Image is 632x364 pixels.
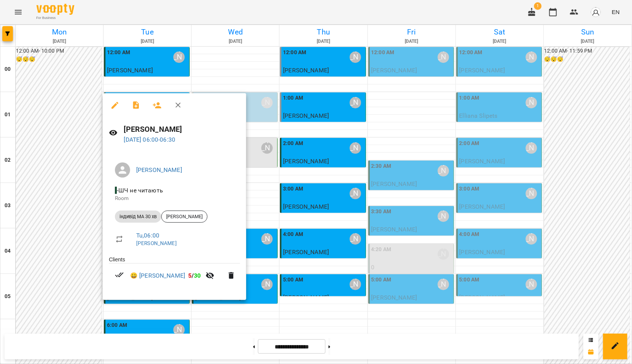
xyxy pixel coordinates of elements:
p: Room [115,195,234,202]
h6: [PERSON_NAME] [124,123,241,135]
a: [DATE] 06:00-06:30 [124,136,176,143]
div: [PERSON_NAME] [161,211,208,223]
a: Tu , 06:00 [136,232,159,239]
span: - ШЧ не читають [115,187,165,194]
b: / [188,272,201,279]
span: [PERSON_NAME] [162,213,207,220]
span: 30 [194,272,201,279]
a: 😀 [PERSON_NAME] [130,271,185,280]
a: [PERSON_NAME] [136,240,177,246]
span: індивід МА 30 хв [115,213,161,220]
span: 5 [188,272,192,279]
svg: Paid [115,270,124,280]
ul: Clients [109,256,240,291]
a: [PERSON_NAME] [136,166,182,173]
